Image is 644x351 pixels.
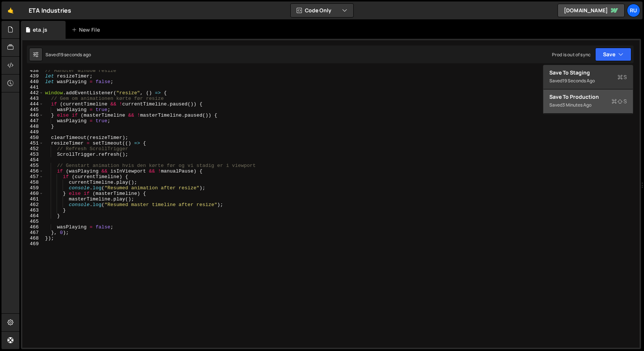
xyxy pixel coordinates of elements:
[22,79,44,85] div: 440
[595,48,631,61] button: Save
[22,140,44,146] div: 451
[549,101,627,110] div: Saved
[22,196,44,202] div: 461
[22,157,44,163] div: 454
[1,1,20,19] a: 🤙
[29,6,71,15] div: ETA Industries
[549,69,627,76] div: Save to Staging
[22,96,44,101] div: 443
[33,26,47,34] div: eta.js
[22,202,44,208] div: 462
[543,65,633,89] button: Save to StagingS Saved19 seconds ago
[291,4,353,17] button: Code Only
[22,113,44,118] div: 446
[22,73,44,79] div: 439
[22,224,44,230] div: 466
[22,191,44,196] div: 460
[627,4,640,17] a: Ru
[72,26,103,34] div: New File
[22,85,44,90] div: 441
[552,51,591,58] div: Prod is out of sync
[45,51,91,58] div: Saved
[22,219,44,224] div: 465
[562,102,591,108] div: 3 minutes ago
[22,213,44,219] div: 464
[558,4,625,17] a: [DOMAIN_NAME]
[22,107,44,113] div: 445
[22,241,44,247] div: 469
[22,129,44,135] div: 449
[618,73,627,81] span: S
[22,208,44,213] div: 463
[22,180,44,185] div: 458
[22,174,44,180] div: 457
[22,135,44,140] div: 450
[549,76,627,85] div: Saved
[22,230,44,235] div: 467
[562,78,595,84] div: 19 seconds ago
[59,51,91,58] div: 19 seconds ago
[22,146,44,152] div: 452
[22,90,44,96] div: 442
[543,89,633,114] button: Save to ProductionS Saved3 minutes ago
[612,98,627,105] span: S
[22,118,44,124] div: 447
[549,93,627,101] div: Save to Production
[22,101,44,107] div: 444
[22,168,44,174] div: 456
[22,152,44,157] div: 453
[22,163,44,168] div: 455
[22,124,44,129] div: 448
[22,235,44,241] div: 468
[22,68,44,73] div: 438
[22,185,44,191] div: 459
